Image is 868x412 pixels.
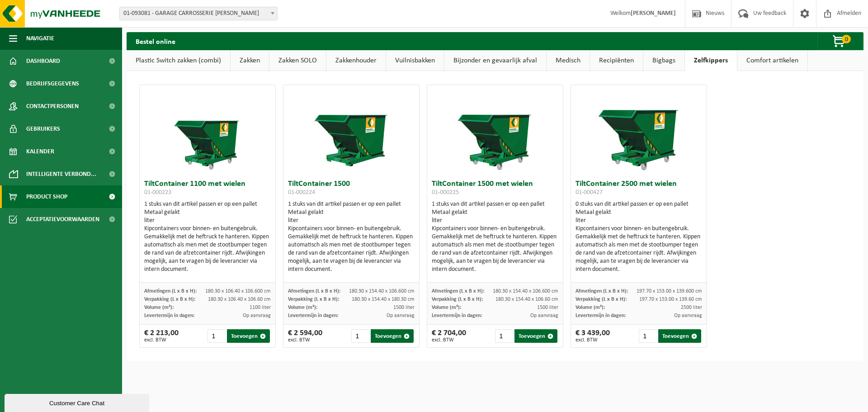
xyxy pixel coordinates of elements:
[288,297,339,302] span: Verpakking (L x B x H):
[144,217,271,225] div: liter
[288,289,340,294] span: Afmetingen (L x B x H):
[144,297,195,302] span: Verpakking (L x B x H):
[639,297,702,302] span: 197.70 x 153.00 x 139.60 cm
[590,50,643,71] a: Recipiënten
[144,313,194,318] span: Levertermijn in dagen:
[432,289,484,294] span: Afmetingen (L x B x H):
[444,50,546,71] a: Bijzonder en gevaarlijk afval
[576,337,610,343] span: excl. BTW
[231,50,269,71] a: Zakken
[119,7,278,20] span: 01-093081 - GARAGE CARROSSERIE ANTOINE - GERAARDSBERGEN
[144,225,271,274] div: Kipcontainers voor binnen- en buitengebruik. Gemakkelijk met de heftruck te hanteren. Kippen auto...
[144,337,179,343] span: excl. BTW
[288,337,322,343] span: excl. BTW
[144,329,179,343] div: € 2 213,00
[576,180,702,198] h3: TiltContainer 2500 met wielen
[208,329,226,343] input: 1
[288,217,415,225] div: liter
[387,313,415,318] span: Op aanvraag
[737,50,807,71] a: Comfort artikelen
[637,289,702,294] span: 197.70 x 153.00 x 139.600 cm
[288,329,322,343] div: € 2 594,00
[493,289,558,294] span: 180.30 x 154.40 x 106.600 cm
[288,208,415,217] div: Metaal gelakt
[674,313,702,318] span: Op aanvraag
[495,297,558,302] span: 180.30 x 154.40 x 106.60 cm
[594,85,684,175] img: 01-000427
[685,50,737,71] a: Zelfkippers
[537,305,558,310] span: 1500 liter
[432,200,558,274] div: 1 stuks van dit artikel passen er op een pallet
[127,50,230,71] a: Plastic Switch zakken (combi)
[576,208,702,217] div: Metaal gelakt
[658,329,701,343] button: Toevoegen
[208,297,271,302] span: 180.30 x 106.40 x 106.60 cm
[288,313,338,318] span: Levertermijn in dagen:
[26,27,54,50] span: Navigatie
[432,180,558,198] h3: TiltContainer 1500 met wielen
[26,50,60,72] span: Dashboard
[144,208,271,217] div: Metaal gelakt
[643,50,684,71] a: Bigbags
[371,329,414,343] button: Toevoegen
[576,305,605,310] span: Volume (m³):
[26,118,60,140] span: Gebruikers
[26,208,99,231] span: Acceptatievoorwaarden
[576,217,702,225] div: liter
[144,180,271,198] h3: TiltContainer 1100 met wielen
[576,297,627,302] span: Verpakking (L x B x H):
[144,200,271,274] div: 1 stuks van dit artikel passen er op een pallet
[349,289,415,294] span: 180.30 x 154.40 x 106.600 cm
[26,140,54,163] span: Kalender
[639,329,657,343] input: 1
[432,189,459,196] span: 01-000225
[227,329,270,343] button: Toevoegen
[432,208,558,217] div: Metaal gelakt
[432,217,558,225] div: liter
[162,85,253,175] img: 01-000223
[393,305,415,310] span: 1500 liter
[288,305,317,310] span: Volume (m³):
[205,289,271,294] span: 180.30 x 106.40 x 106.600 cm
[127,32,184,50] h2: Bestel online
[144,189,171,196] span: 01-000223
[530,313,558,318] span: Op aanvraag
[288,200,415,274] div: 1 stuks van dit artikel passen er op een pallet
[5,392,151,412] iframe: chat widget
[547,50,590,71] a: Medisch
[842,35,851,43] span: 0
[432,297,483,302] span: Verpakking (L x B x H):
[514,329,557,343] button: Toevoegen
[144,305,174,310] span: Volume (m³):
[432,337,466,343] span: excl. BTW
[288,180,415,198] h3: TiltContainer 1500
[306,85,396,175] img: 01-000224
[250,305,271,310] span: 1100 liter
[432,225,558,274] div: Kipcontainers voor binnen- en buitengebruik. Gemakkelijk met de heftruck te hanteren. Kippen auto...
[120,7,277,20] span: 01-093081 - GARAGE CARROSSERIE ANTOINE - GERAARDSBERGEN
[351,329,370,343] input: 1
[26,95,79,118] span: Contactpersonen
[326,50,386,71] a: Zakkenhouder
[269,50,326,71] a: Zakken SOLO
[817,32,863,50] button: 0
[386,50,444,71] a: Vuilnisbakken
[576,225,702,274] div: Kipcontainers voor binnen- en buitengebruik. Gemakkelijk met de heftruck te hanteren. Kippen auto...
[243,313,271,318] span: Op aanvraag
[631,10,676,17] strong: [PERSON_NAME]
[576,200,702,274] div: 0 stuks van dit artikel passen er op een pallet
[432,305,461,310] span: Volume (m³):
[432,329,466,343] div: € 2 704,00
[576,289,628,294] span: Afmetingen (L x B x H):
[576,189,603,196] span: 01-000427
[576,329,610,343] div: € 3 439,00
[681,305,702,310] span: 2500 liter
[450,85,540,175] img: 01-000225
[288,189,315,196] span: 01-000224
[352,297,415,302] span: 180.30 x 154.40 x 180.30 cm
[576,313,626,318] span: Levertermijn in dagen:
[432,313,482,318] span: Levertermijn in dagen:
[495,329,514,343] input: 1
[26,185,67,208] span: Product Shop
